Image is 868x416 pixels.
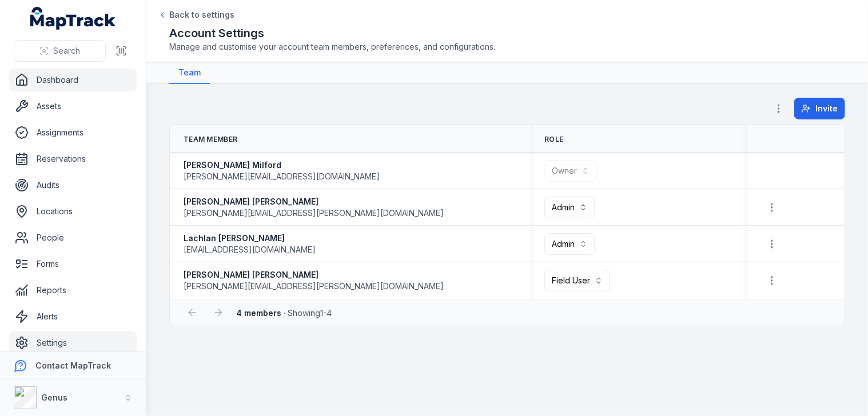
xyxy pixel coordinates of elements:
[9,69,137,91] a: Dashboard
[14,40,106,62] button: Search
[184,135,237,144] span: Team Member
[236,308,281,318] strong: 4 members
[9,121,137,144] a: Assignments
[9,253,137,275] a: Forms
[169,41,845,53] span: Manage and customise your account team members, preferences, and configurations.
[544,233,595,255] button: Admin
[9,95,137,118] a: Assets
[35,361,111,370] strong: Contact MapTrack
[184,233,316,244] strong: Lachlan [PERSON_NAME]
[9,200,137,223] a: Locations
[184,269,444,281] strong: [PERSON_NAME] [PERSON_NAME]
[53,45,80,57] span: Search
[9,279,137,302] a: Reports
[184,159,380,171] strong: [PERSON_NAME] Milford
[184,281,444,292] span: [PERSON_NAME][EMAIL_ADDRESS][PERSON_NAME][DOMAIN_NAME]
[30,7,116,30] a: MapTrack
[544,270,610,291] button: Field User
[9,305,137,328] a: Alerts
[9,331,137,354] a: Settings
[815,103,838,114] span: Invite
[544,135,563,144] span: Role
[184,244,316,255] span: [EMAIL_ADDRESS][DOMAIN_NAME]
[184,207,444,219] span: [PERSON_NAME][EMAIL_ADDRESS][PERSON_NAME][DOMAIN_NAME]
[169,9,234,21] span: Back to settings
[236,308,332,318] span: · Showing 1 - 4
[184,171,380,182] span: [PERSON_NAME][EMAIL_ADDRESS][DOMAIN_NAME]
[9,226,137,249] a: People
[41,393,67,402] strong: Genus
[544,197,595,218] button: Admin
[794,98,845,119] button: Invite
[9,174,137,197] a: Audits
[169,62,210,84] a: Team
[9,147,137,170] a: Reservations
[184,196,444,207] strong: [PERSON_NAME] [PERSON_NAME]
[158,9,234,21] a: Back to settings
[169,25,845,41] h2: Account Settings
